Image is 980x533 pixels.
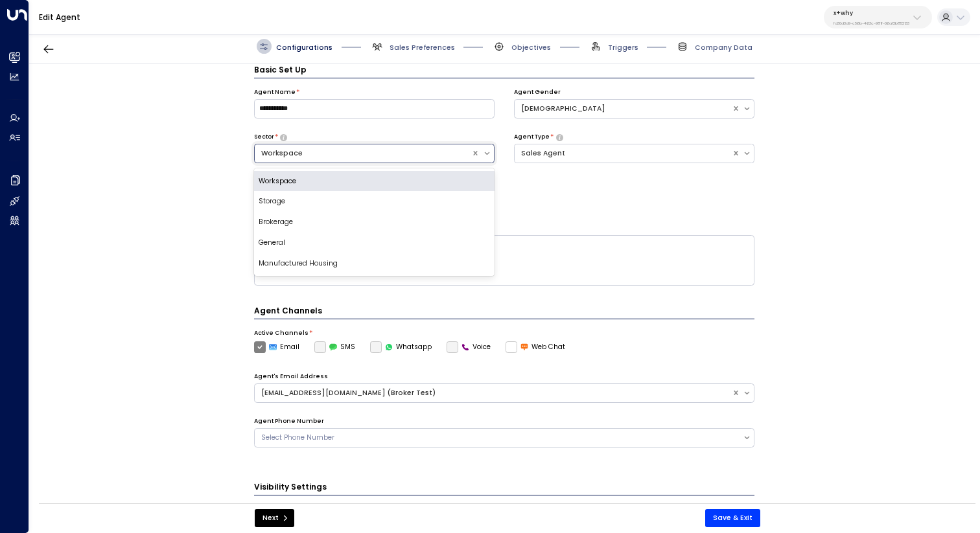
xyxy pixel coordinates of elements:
button: Select whether your copilot will handle inquiries directly from leads or from brokers representin... [280,134,287,141]
div: [DEMOGRAPHIC_DATA] [521,104,725,114]
p: x+why [834,9,909,17]
button: Save & Exit [705,509,760,527]
div: [EMAIL_ADDRESS][DOMAIN_NAME] (Broker Test) [261,388,725,398]
div: To activate this channel, please go to the Integrations page [314,341,356,353]
label: Web Chat [506,341,566,353]
div: Select Phone Number [261,433,736,443]
div: Manufactured Housing [254,253,495,274]
label: Whatsapp [370,341,432,353]
div: General [254,232,495,253]
label: Agent Name [254,88,296,97]
div: To activate this channel, please go to the Integrations page [370,341,432,353]
div: To activate this channel, please go to the Integrations page [447,341,491,353]
span: Sales Preferences [390,43,455,52]
p: fd30d3d9-c56b-463c-981f-06af2b852133 [834,21,909,26]
label: Voice [447,341,491,353]
div: Sales Agent [521,148,725,159]
span: Triggers [608,43,638,52]
label: Agent Phone Number [254,417,324,426]
label: Agent Gender [514,88,561,97]
span: Objectives [511,43,551,52]
label: Agent Type [514,133,550,142]
h4: Agent Channels [254,305,755,319]
h3: Visibility Settings [254,481,755,495]
label: Active Channels [254,329,309,338]
button: Select whether your copilot will handle inquiries directly from leads or from brokers representin... [556,134,563,141]
div: Workspace [254,171,495,192]
button: Next [255,509,294,527]
a: Edit Agent [39,12,80,23]
div: Storage [254,191,495,212]
label: Agent's Email Address [254,372,328,381]
h3: Basic Set Up [254,64,755,78]
div: Brokerage [254,212,495,232]
span: Company Data [695,43,752,52]
label: SMS [314,341,356,353]
div: Workspace [261,148,465,159]
label: Email [254,341,300,353]
label: Sector [254,133,274,142]
span: Configurations [276,43,332,52]
button: x+whyfd30d3d9-c56b-463c-981f-06af2b852133 [824,6,932,28]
